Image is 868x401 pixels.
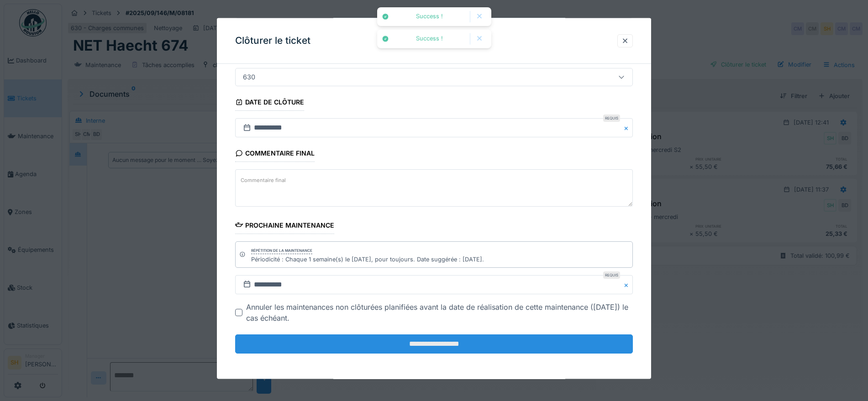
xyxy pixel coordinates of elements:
[235,95,304,111] div: Date de clôture
[239,174,288,186] label: Commentaire final
[235,218,334,234] div: Prochaine maintenance
[623,118,633,137] button: Close
[251,247,312,254] div: Répétition de la maintenance
[235,146,315,162] div: Commentaire final
[235,35,310,47] h3: Clôturer le ticket
[603,115,620,122] div: Requis
[394,35,465,43] div: Success !
[623,275,633,294] button: Close
[603,271,620,279] div: Requis
[239,72,259,82] div: 630
[246,302,633,323] div: Annuler les maintenances non clôturées planifiées avant la date de réalisation de cette maintenan...
[394,13,465,21] div: Success !
[251,255,484,263] div: Périodicité : Chaque 1 semaine(s) le [DATE], pour toujours. Date suggérée : [DATE].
